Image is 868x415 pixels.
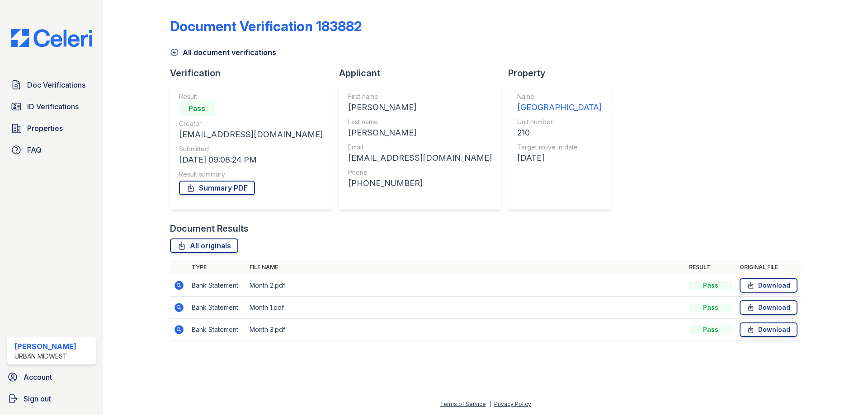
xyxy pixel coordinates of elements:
a: ID Verifications [7,98,96,116]
span: Doc Verifications [27,79,85,90]
div: Urban Midwest [14,352,76,361]
img: CE_Logo_Blue-a8612792a0a2168367f1c8372b55b34899dd931a85d93a1a3d3e32e68fde9ad4.png [4,29,99,47]
div: [PERSON_NAME] [348,101,492,114]
th: Result [685,260,736,275]
td: Month 2.pdf [246,275,685,297]
div: Result summary [179,170,323,179]
a: All originals [170,238,238,253]
div: Submitted [179,145,323,154]
div: Pass [689,303,732,312]
div: | [489,401,491,407]
div: [PERSON_NAME] [14,341,76,352]
a: Download [740,278,797,293]
div: Email [348,143,492,152]
span: Account [24,372,52,382]
a: Account [4,368,99,386]
div: Pass [689,325,732,334]
div: [EMAIL_ADDRESS][DOMAIN_NAME] [348,152,492,164]
td: Bank Statement [188,275,246,297]
div: Applicant [339,67,508,79]
div: [PERSON_NAME] [348,126,492,139]
a: Sign out [4,390,99,408]
a: Download [740,322,797,337]
div: [DATE] [517,152,602,164]
a: Download [740,300,797,315]
th: Original file [736,260,801,275]
div: Unit number [517,117,602,126]
div: [PHONE_NUMBER] [348,177,492,190]
div: [GEOGRAPHIC_DATA] [517,101,602,114]
div: Phone [348,168,492,177]
span: Sign out [24,393,51,404]
a: Privacy Policy [494,401,531,407]
div: Property [508,67,618,79]
span: FAQ [27,145,42,155]
a: All document verifications [170,47,276,58]
a: Doc Verifications [7,76,96,94]
div: Name [517,92,602,101]
a: FAQ [7,141,96,159]
div: 210 [517,126,602,139]
div: Pass [689,281,732,290]
span: ID Verifications [27,101,79,112]
a: Properties [7,119,96,137]
div: Document Results [170,222,249,235]
div: Pass [179,101,215,116]
td: Month 3.pdf [246,319,685,341]
td: Bank Statement [188,297,246,319]
div: Document Verification 183882 [170,18,362,34]
div: Target move in date [517,143,602,152]
span: Properties [27,123,63,134]
td: Month 1.pdf [246,297,685,319]
a: Name [GEOGRAPHIC_DATA] [517,92,602,114]
div: First name [348,92,492,101]
a: Summary PDF [179,181,255,195]
div: [DATE] 09:08:24 PM [179,154,323,166]
div: Verification [170,67,339,79]
th: Type [188,260,246,275]
a: Terms of Service [440,401,486,407]
div: Last name [348,117,492,126]
th: File name [246,260,685,275]
td: Bank Statement [188,319,246,341]
div: [EMAIL_ADDRESS][DOMAIN_NAME] [179,128,323,141]
div: Result [179,92,323,101]
div: Creator [179,119,323,128]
